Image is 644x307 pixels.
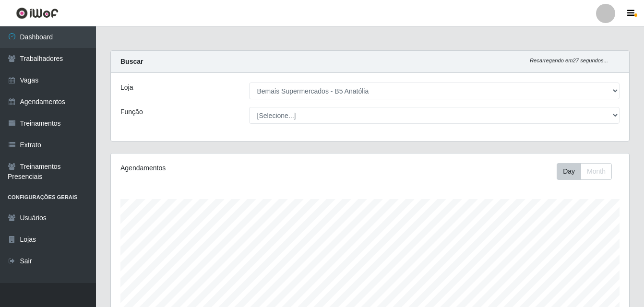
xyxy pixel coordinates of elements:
[557,163,581,180] button: Day
[557,163,620,180] div: Toolbar with button groups
[120,83,133,93] label: Loja
[120,107,143,117] label: Função
[581,163,612,180] button: Month
[16,7,59,19] img: CoreUI Logo
[120,163,320,173] div: Agendamentos
[120,58,143,65] strong: Buscar
[557,163,612,180] div: First group
[530,58,608,63] i: Recarregando em 27 segundos...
